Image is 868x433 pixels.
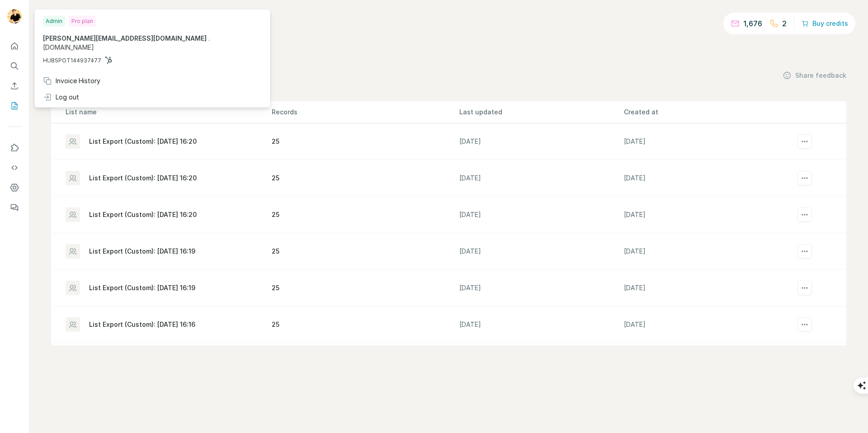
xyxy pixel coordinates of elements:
td: [DATE] [459,270,623,306]
td: 25 [271,233,459,270]
div: Invoice History [43,76,100,85]
td: [DATE] [459,306,623,343]
button: actions [797,134,812,149]
td: 25 [271,270,459,306]
td: 25 [271,160,459,197]
p: Records [272,108,458,117]
td: [DATE] [623,197,788,233]
button: Dashboard [7,179,22,196]
td: 10 [271,343,459,380]
td: [DATE] [459,123,623,160]
td: [DATE] [623,343,788,380]
td: [DATE] [623,123,788,160]
td: [DATE] [459,197,623,233]
td: [DATE] [623,160,788,197]
div: List Export (Custom): [DATE] 16:19 [89,283,195,292]
button: Use Surfe API [7,160,22,176]
p: Last updated [459,108,623,117]
img: Avatar [7,9,22,24]
td: [DATE] [623,270,788,306]
div: List Export (Custom): [DATE] 16:20 [89,137,197,146]
button: Enrich CSV [7,78,22,94]
p: List name [66,108,271,117]
div: List Export (Custom): [DATE] 16:20 [89,174,197,183]
span: [DOMAIN_NAME] [43,43,94,51]
td: 25 [271,197,459,233]
p: 1,676 [743,18,762,29]
td: 25 [271,123,459,160]
button: Feedback [7,199,22,216]
td: 25 [271,306,459,343]
button: Quick start [7,38,22,54]
p: 2 [782,18,787,29]
div: Pro plan [69,16,96,27]
span: . [208,34,210,42]
td: [DATE] [459,160,623,197]
div: List Export (Custom): [DATE] 16:16 [89,320,195,329]
td: [DATE] [623,306,788,343]
button: My lists [7,98,22,114]
span: [PERSON_NAME][EMAIL_ADDRESS][DOMAIN_NAME] [43,34,207,42]
td: [DATE] [623,233,788,270]
div: Admin [43,16,65,27]
button: actions [797,244,812,259]
button: actions [797,317,812,332]
button: Share feedback [783,71,846,80]
button: Buy credits [802,17,848,30]
button: actions [797,281,812,295]
span: HUBSPOT144937477 [43,56,101,65]
button: actions [797,207,812,222]
td: [DATE] [459,343,623,380]
button: actions [797,171,812,185]
div: List Export (Custom): [DATE] 16:19 [89,247,195,256]
td: [DATE] [459,233,623,270]
div: List Export (Custom): [DATE] 16:20 [89,210,197,219]
div: Log out [43,93,79,102]
p: Created at [624,108,787,117]
button: Search [7,58,22,74]
button: Use Surfe on LinkedIn [7,140,22,156]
